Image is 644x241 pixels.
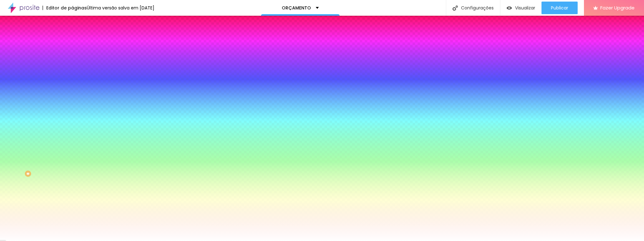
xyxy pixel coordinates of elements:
button: Visualizar [500,2,541,14]
div: Editor de páginas [42,6,87,10]
span: Visualizar [515,5,535,10]
span: Fazer Upgrade [600,5,635,10]
button: Publicar [541,2,578,14]
img: view-1.svg [507,5,512,11]
div: Última versão salva em [DATE] [87,6,154,10]
p: ORÇAMENTO [282,6,311,10]
span: Publicar [551,5,568,10]
img: Icone [452,5,458,11]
